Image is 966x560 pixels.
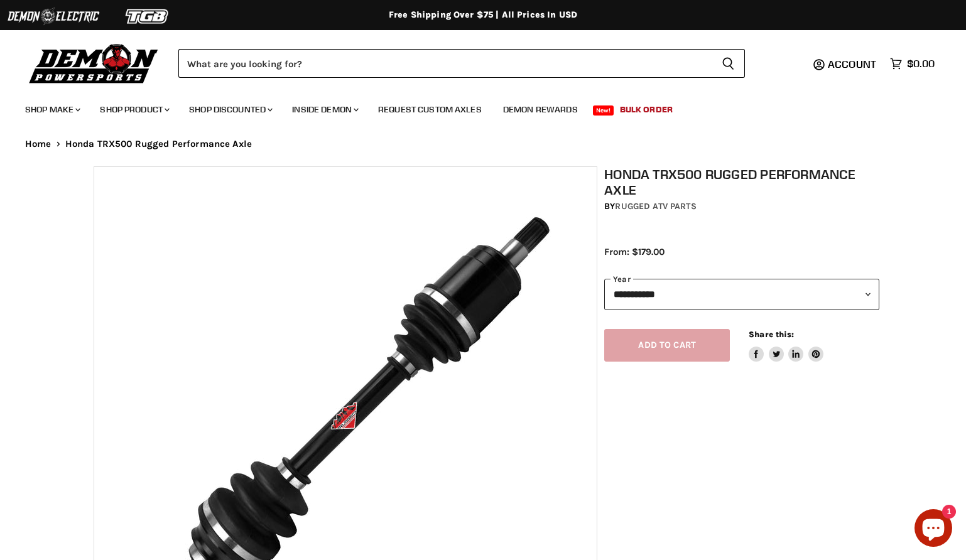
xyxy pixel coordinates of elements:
[593,105,614,116] span: New!
[16,92,931,122] ul: Main menu
[822,58,884,70] a: Account
[604,166,879,198] h1: Honda TRX500 Rugged Performance Axle
[615,201,696,212] a: Rugged ATV Parts
[828,58,876,70] span: Account
[6,4,100,28] img: Demon Electric Logo 2
[611,97,682,122] a: Bulk Order
[178,49,745,78] form: Product
[25,139,52,149] a: Home
[283,97,366,122] a: Inside Demon
[369,97,491,122] a: Request Custom Axles
[911,509,956,550] inbox-online-store-chat: Shopify online store chat
[25,41,163,85] img: Demon Powersports
[100,4,195,28] img: TGB Logo 2
[712,49,745,78] button: Search
[907,58,935,70] span: $0.00
[16,97,88,122] a: Shop Make
[494,97,587,122] a: Demon Rewards
[749,330,794,339] span: Share this:
[180,97,280,122] a: Shop Discounted
[604,279,879,310] select: year
[604,200,879,213] div: by
[604,246,665,257] span: From: $179.00
[884,55,941,73] a: $0.00
[90,97,177,122] a: Shop Product
[749,329,823,362] aside: Share this:
[178,49,712,78] input: Search
[65,139,252,149] span: Honda TRX500 Rugged Performance Axle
